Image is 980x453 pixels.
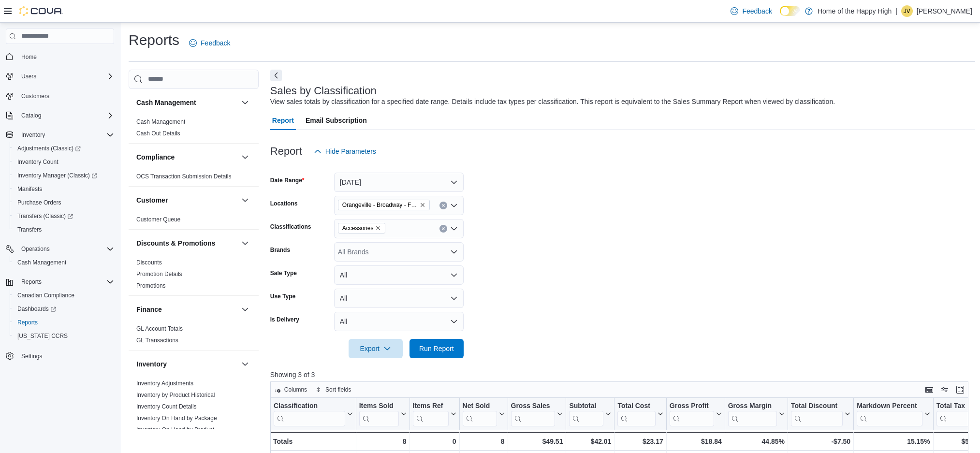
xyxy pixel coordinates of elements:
span: Accessories [338,223,386,234]
span: Inventory Adjustments [136,380,193,387]
a: Inventory by Product Historical [136,392,215,398]
span: Orangeville - Broadway - Fire & Flower [342,200,418,210]
div: Markdown Percent [857,401,922,426]
h3: Sales by Classification [270,85,377,97]
button: Inventory Count [10,155,118,169]
button: Hide Parameters [310,142,380,161]
label: Date Range [270,176,305,184]
button: Keyboard shortcuts [923,384,935,395]
a: Canadian Compliance [14,290,78,301]
button: Finance [136,305,237,314]
button: Home [2,50,118,64]
span: Users [21,73,36,80]
div: Classification [274,401,345,426]
span: [US_STATE] CCRS [17,332,68,340]
button: All [334,312,464,331]
h3: Finance [136,305,162,314]
span: Feedback [742,6,772,16]
a: Manifests [14,183,46,195]
div: Cash Management [129,116,259,143]
div: 8 [462,436,504,447]
h3: Compliance [136,152,175,162]
button: Catalog [17,110,45,121]
button: Clear input [439,225,447,233]
span: Cash Management [14,257,114,268]
div: Classification [274,401,345,410]
div: Total Discount [791,401,843,410]
h3: Inventory [136,359,167,369]
span: Manifests [14,183,114,195]
span: Promotion Details [136,270,182,278]
div: View sales totals by classification for a specified date range. Details include tax types per cla... [270,97,835,107]
a: Feedback [185,33,234,53]
span: Adjustments (Classic) [14,143,114,154]
button: Clear input [439,202,447,209]
input: Dark Mode [780,6,800,16]
label: Brands [270,246,290,254]
button: Total Cost [617,401,663,426]
button: Gross Margin [728,401,785,426]
span: Inventory Count [17,158,59,166]
button: Items Ref [412,401,456,426]
div: Compliance [129,171,259,186]
div: Net Sold [462,401,497,426]
button: Export [349,339,403,358]
button: Classification [274,401,353,426]
button: Sort fields [312,384,355,395]
button: Users [2,70,118,83]
a: Discounts [136,259,162,266]
div: $23.17 [617,436,663,447]
span: Inventory by Product Historical [136,391,215,399]
a: Inventory On Hand by Product [136,426,214,433]
span: Settings [21,352,42,360]
button: Reports [10,316,118,329]
div: Totals [273,436,353,447]
span: Accessories [342,223,374,233]
div: $18.84 [670,436,722,447]
span: Inventory [17,129,114,141]
button: Remove Accessories from selection in this group [375,225,381,231]
a: Dashboards [10,302,118,316]
div: Finance [129,323,259,350]
h3: Customer [136,195,168,205]
div: -$7.50 [791,436,850,447]
div: Items Sold [359,401,399,410]
div: Total Cost [617,401,655,426]
span: Home [17,51,114,63]
a: Cash Management [14,257,70,268]
span: GL Transactions [136,336,178,344]
span: GL Account Totals [136,325,183,333]
span: Inventory Manager (Classic) [14,170,114,181]
span: Operations [21,245,50,253]
button: Cash Management [136,98,237,107]
a: Cash Management [136,118,185,125]
span: Feedback [201,38,230,48]
span: Customers [21,92,49,100]
button: Reports [2,275,118,289]
a: Inventory On Hand by Package [136,415,217,422]
button: Display options [939,384,951,395]
span: Cash Out Details [136,130,180,137]
button: Net Sold [462,401,504,426]
a: Inventory Count [14,156,62,168]
span: Run Report [419,344,454,353]
span: Export [354,339,397,358]
span: Washington CCRS [14,330,114,342]
button: Reports [17,276,45,288]
div: Total Tax [936,401,970,410]
button: Purchase Orders [10,196,118,209]
button: Settings [2,349,118,363]
div: Gross Profit [670,401,714,426]
span: Discounts [136,259,162,266]
button: Open list of options [450,248,458,256]
div: Total Cost [617,401,655,410]
button: All [334,265,464,285]
span: Columns [284,386,307,394]
span: Customer Queue [136,216,180,223]
span: Promotions [136,282,166,290]
button: Cash Management [10,256,118,269]
button: Discounts & Promotions [239,237,251,249]
button: Gross Profit [670,401,722,426]
span: Hide Parameters [325,146,376,156]
button: Inventory [239,358,251,370]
